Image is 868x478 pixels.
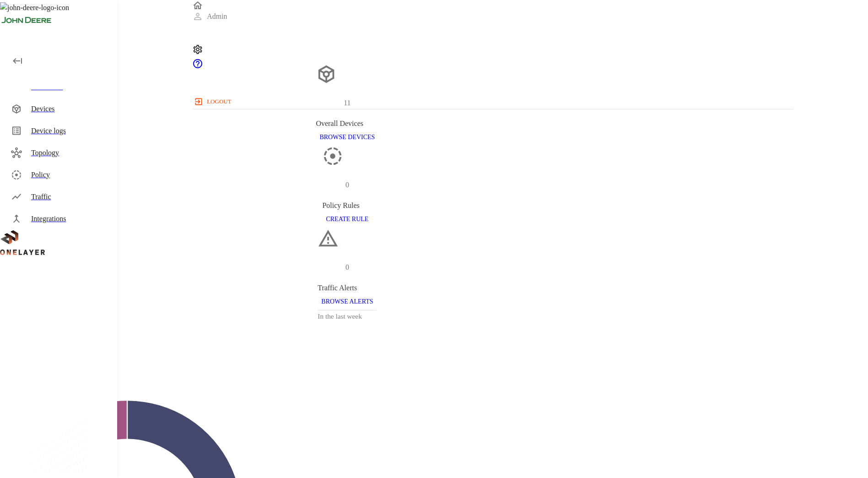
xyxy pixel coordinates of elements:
[316,129,378,146] button: BROWSE DEVICES
[192,94,793,109] a: logout
[322,215,372,223] a: CREATE RULE
[318,293,377,310] button: BROWSE ALERTS
[316,133,378,141] a: BROWSE DEVICES
[318,297,377,305] a: BROWSE ALERTS
[192,63,203,71] a: onelayer-support
[322,200,372,211] div: Policy Rules
[345,179,349,190] p: 0
[192,94,235,109] button: logout
[345,262,349,273] p: 0
[316,118,378,129] div: Overall Devices
[192,63,203,71] span: Support Portal
[318,282,377,293] div: Traffic Alerts
[207,11,227,22] p: Admin
[318,310,377,323] h3: In the last week
[322,211,372,228] button: CREATE RULE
